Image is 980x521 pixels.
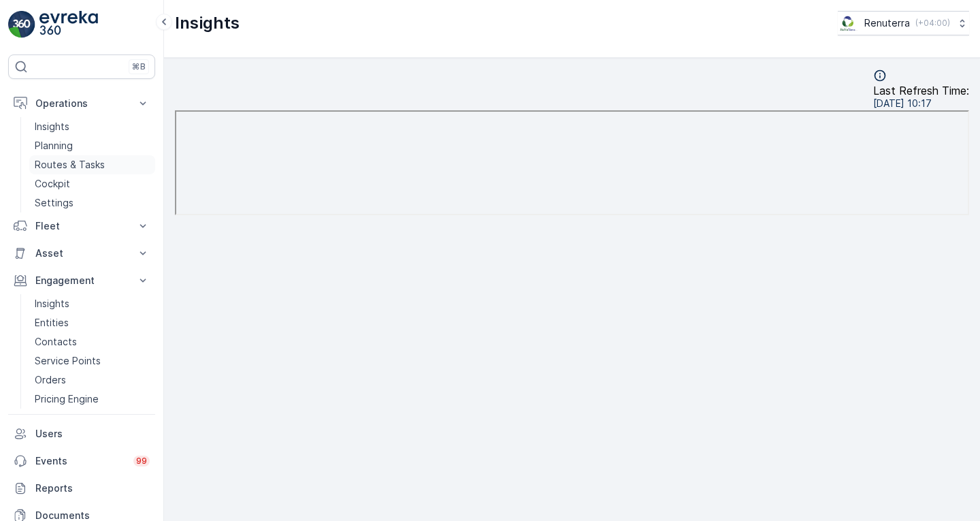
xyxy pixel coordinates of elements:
p: Users [35,427,150,441]
p: Insights [175,12,240,34]
p: 99 [136,456,147,467]
p: Insights [35,120,69,133]
a: Insights [29,294,155,313]
p: Events [35,454,125,468]
a: Events99 [8,447,155,475]
img: logo [8,11,35,38]
a: Pricing Engine [29,390,155,409]
a: Settings [29,193,155,212]
p: Planning [35,139,73,153]
a: Cockpit [29,174,155,193]
a: Users [8,420,155,447]
p: Service Points [35,354,101,368]
button: Fleet [8,212,155,240]
a: Entities [29,313,155,332]
a: Reports [8,475,155,502]
p: ( +04:00 ) [915,18,950,29]
p: Reports [35,481,150,495]
p: Engagement [35,274,128,287]
img: logo_light-DOdMpM7g.png [39,11,98,38]
p: Asset [35,247,128,260]
p: Contacts [35,335,77,349]
a: Contacts [29,332,155,351]
img: Screenshot_2024-07-26_at_13.33.01.png [838,16,859,31]
p: Pricing Engine [35,392,99,406]
a: Insights [29,117,155,136]
p: [DATE] 10:17 [873,97,969,110]
p: Last Refresh Time : [873,84,969,97]
p: Entities [35,316,69,330]
p: Settings [35,196,73,210]
a: Service Points [29,351,155,370]
button: Renuterra(+04:00) [838,11,969,35]
p: Insights [35,297,69,311]
button: Asset [8,240,155,267]
p: Renuterra [864,16,910,30]
p: Operations [35,97,128,110]
p: Cockpit [35,177,70,191]
button: Operations [8,90,155,117]
p: Routes & Tasks [35,158,105,172]
p: ⌘B [132,61,146,72]
button: Engagement [8,267,155,294]
p: Fleet [35,219,128,233]
a: Planning [29,136,155,155]
a: Routes & Tasks [29,155,155,174]
a: Orders [29,370,155,390]
p: Orders [35,373,66,387]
